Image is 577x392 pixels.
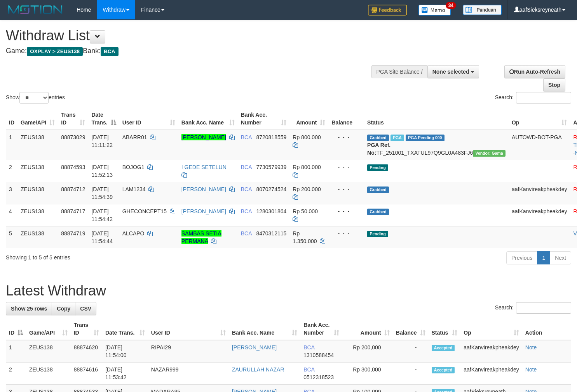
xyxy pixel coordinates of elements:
[6,302,52,315] a: Show 25 rows
[393,363,429,385] td: -
[6,283,571,299] h1: Latest Withdraw
[303,374,334,380] span: Copy 0512318523 to clipboard
[238,108,290,130] th: Bank Acc. Number: activate to sort column ascending
[506,251,537,264] a: Previous
[17,182,58,204] td: ZEUS138
[91,186,113,200] span: [DATE] 11:54:39
[17,204,58,226] td: ZEUS138
[6,108,17,130] th: ID
[6,318,26,340] th: ID: activate to sort column descending
[91,208,113,222] span: [DATE] 11:54:42
[52,302,75,315] a: Copy
[122,164,145,170] span: BOJOG1
[61,134,85,140] span: 88873029
[371,65,427,78] div: PGA Site Balance /
[6,92,65,104] label: Show entries
[102,340,148,363] td: [DATE] 11:54:00
[91,230,113,244] span: [DATE] 11:54:44
[57,306,70,312] span: Copy
[181,186,226,192] a: [PERSON_NAME]
[119,108,178,130] th: User ID: activate to sort column ascending
[61,208,85,214] span: 88874717
[6,340,26,363] td: 1
[364,130,509,160] td: TF_251001_TXATUL97Q9GL0A483FJ6
[460,318,522,340] th: Op: activate to sort column ascending
[26,340,71,363] td: ZEUS138
[432,367,455,373] span: Accepted
[342,318,393,340] th: Amount: activate to sort column ascending
[122,208,167,214] span: GHECONCEPT15
[17,108,58,130] th: Game/API: activate to sort column ascending
[289,108,328,130] th: Amount: activate to sort column ascending
[241,186,252,192] span: BCA
[181,164,227,170] a: I GEDE SETELUN
[460,363,522,385] td: aafKanvireakpheakdey
[367,231,388,237] span: Pending
[256,208,286,214] span: Copy 1280301864 to clipboard
[367,142,390,156] b: PGA Ref. No:
[509,108,570,130] th: Op: activate to sort column ascending
[229,318,300,340] th: Bank Acc. Name: activate to sort column ascending
[342,340,393,363] td: Rp 200,000
[91,164,113,178] span: [DATE] 11:52:13
[11,306,47,312] span: Show 25 rows
[256,164,286,170] span: Copy 7730579939 to clipboard
[58,108,88,130] th: Trans ID: activate to sort column ascending
[293,164,321,170] span: Rp 800.000
[102,318,148,340] th: Date Trans.: activate to sort column ascending
[88,108,119,130] th: Date Trans.: activate to sort column descending
[178,108,238,130] th: Bank Acc. Name: activate to sort column ascending
[367,187,389,193] span: Grabbed
[516,302,571,314] input: Search:
[509,204,570,226] td: aafKanvireakpheakdey
[537,251,550,264] a: 1
[406,135,445,141] span: PGA Pending
[6,160,17,182] td: 2
[427,65,479,78] button: None selected
[6,47,377,55] h4: Game: Bank:
[61,164,85,170] span: 88874593
[543,78,565,92] a: Stop
[495,302,571,314] label: Search:
[331,230,361,237] div: - - -
[122,186,146,192] span: LAM1234
[525,344,537,351] a: Note
[6,4,65,16] img: MOTION_logo.png
[241,230,252,237] span: BCA
[26,318,71,340] th: Game/API: activate to sort column ascending
[525,366,537,373] a: Note
[463,5,502,15] img: panduan.png
[181,208,226,214] a: [PERSON_NAME]
[303,352,334,358] span: Copy 1310588454 to clipboard
[61,186,85,192] span: 88874712
[241,164,252,170] span: BCA
[71,363,102,385] td: 88874616
[550,251,571,264] a: Next
[495,92,571,104] label: Search:
[101,47,118,56] span: BCA
[509,182,570,204] td: aafKanvireakpheakdey
[331,163,361,171] div: - - -
[75,302,96,315] a: CSV
[17,130,58,160] td: ZEUS138
[328,108,364,130] th: Balance
[102,363,148,385] td: [DATE] 11:53:42
[122,230,145,237] span: ALCAPO
[516,92,571,104] input: Search:
[232,366,284,373] a: ZAURULLAH NAZAR
[241,134,252,140] span: BCA
[91,134,113,148] span: [DATE] 11:11:22
[6,226,17,248] td: 5
[460,340,522,363] td: aafKanvireakpheakdey
[6,363,26,385] td: 2
[6,28,377,43] h1: Withdraw List
[300,318,342,340] th: Bank Acc. Number: activate to sort column ascending
[256,230,286,237] span: Copy 8470312115 to clipboard
[432,345,455,351] span: Accepted
[6,204,17,226] td: 4
[432,69,469,75] span: None selected
[61,230,85,237] span: 88874719
[504,65,565,78] a: Run Auto-Refresh
[71,318,102,340] th: Trans ID: activate to sort column ascending
[256,134,286,140] span: Copy 8720818559 to clipboard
